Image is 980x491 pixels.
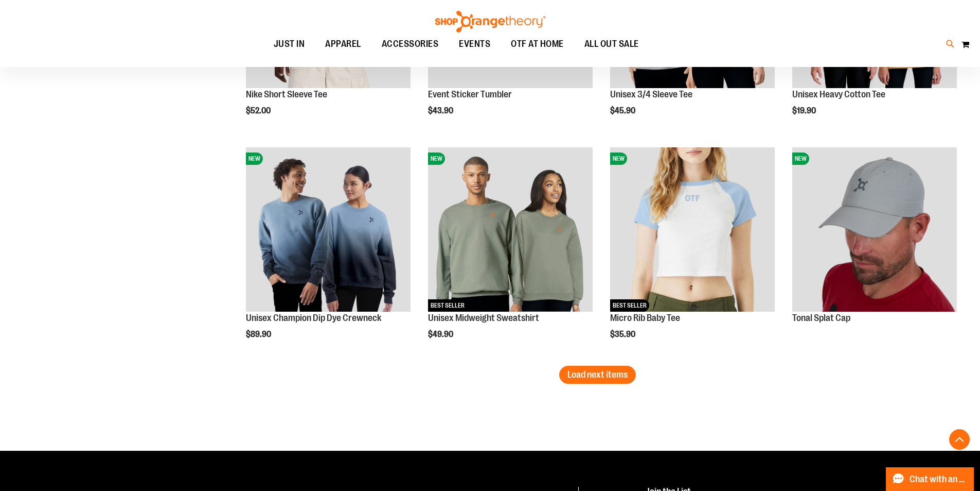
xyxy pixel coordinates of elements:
[428,153,445,165] span: NEW
[246,147,411,312] img: Unisex Champion Dip Dye Crewneck
[792,147,957,314] a: Product image for Grey Tonal Splat CapNEW
[567,369,628,380] span: Load next items
[459,32,490,56] span: EVENTS
[559,366,636,384] button: Load next items
[428,330,455,339] span: $49.90
[949,429,970,450] button: Back To Top
[428,106,455,115] span: $43.90
[886,467,974,491] button: Chat with an Expert
[428,313,539,323] a: Unisex Midweight Sweatshirt
[792,106,817,115] span: $19.90
[246,89,327,99] a: Nike Short Sleeve Tee
[610,299,649,312] span: BEST SELLER
[428,147,593,312] img: Unisex Midweight Sweatshirt
[787,142,962,340] div: product
[605,142,780,366] div: product
[241,142,416,366] div: product
[325,32,361,56] span: APPAREL
[610,147,775,314] a: Micro Rib Baby TeeNEWBEST SELLER
[428,299,467,312] span: BEST SELLER
[246,330,273,339] span: $89.90
[246,106,272,115] span: $52.00
[584,32,639,56] span: ALL OUT SALE
[434,11,547,32] img: Shop Orangetheory
[246,147,411,314] a: Unisex Champion Dip Dye CrewneckNEW
[382,32,439,56] span: ACCESSORIES
[610,89,692,99] a: Unisex 3/4 Sleeve Tee
[610,330,637,339] span: $35.90
[610,106,637,115] span: $45.90
[910,475,968,484] span: Chat with an Expert
[610,153,627,165] span: NEW
[610,147,775,312] img: Micro Rib Baby Tee
[274,32,305,56] span: JUST IN
[246,313,381,323] a: Unisex Champion Dip Dye Crewneck
[610,313,680,323] a: Micro Rib Baby Tee
[792,89,885,99] a: Unisex Heavy Cotton Tee
[511,32,564,56] span: OTF AT HOME
[792,153,809,165] span: NEW
[246,153,263,165] span: NEW
[428,147,593,314] a: Unisex Midweight SweatshirtNEWBEST SELLER
[792,313,850,323] a: Tonal Splat Cap
[792,147,957,312] img: Product image for Grey Tonal Splat Cap
[423,142,598,366] div: product
[428,89,512,99] a: Event Sticker Tumbler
